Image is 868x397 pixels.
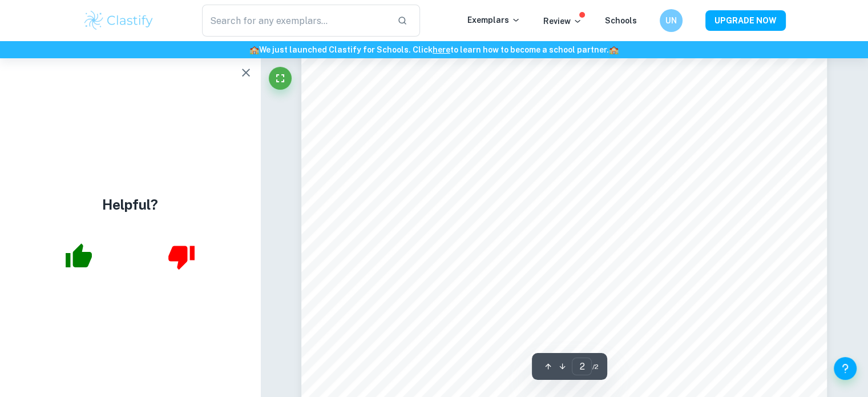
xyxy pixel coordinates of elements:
a: Schools [605,16,637,25]
img: Clastify logo [83,9,155,32]
p: Review [543,15,582,27]
h4: Helpful? [102,194,158,215]
input: Search for any exemplars... [202,5,389,37]
p: Exemplars [467,14,520,26]
button: UPGRADE NOW [705,10,786,31]
span: / 2 [592,362,598,372]
button: UN [660,9,683,32]
span: 🏫 [609,45,619,54]
button: Fullscreen [269,67,292,90]
h6: UN [664,14,677,27]
h6: We just launched Clastify for Schools. Click to learn how to become a school partner. [2,43,866,56]
span: 🏫 [249,45,259,54]
button: Help and Feedback [834,357,857,380]
a: here [433,45,450,54]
